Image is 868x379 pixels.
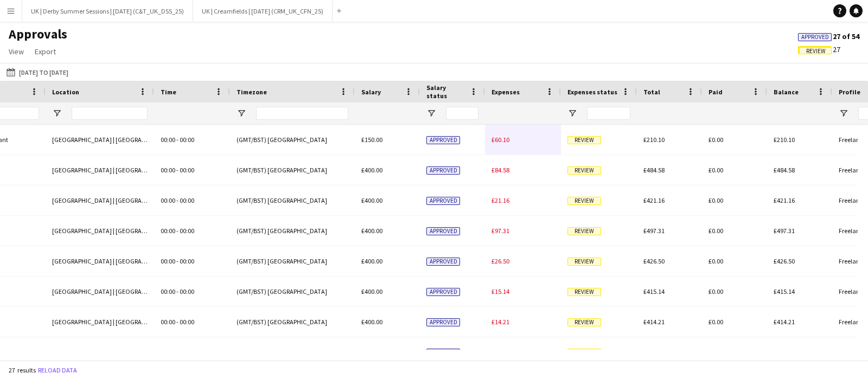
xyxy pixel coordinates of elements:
span: £484.58 [643,166,665,174]
div: (GMT/BST) [GEOGRAPHIC_DATA] [230,337,355,367]
span: 27 [798,44,840,54]
button: UK | Derby Summer Sessions | [DATE] (C&T_UK_DSS_25) [22,1,193,22]
button: Open Filter Menu [839,108,848,118]
span: 00:00 [161,166,175,174]
span: Salary status [426,83,465,100]
span: £414.21 [774,318,795,326]
span: £0.00 [709,227,723,235]
span: £150.00 [361,136,382,144]
span: £426.50 [643,257,665,265]
span: £497.31 [774,227,795,235]
span: Review [567,318,601,326]
span: £426.50 [774,257,795,265]
span: 00:00 [161,227,175,235]
span: Approved [426,166,460,175]
span: Paid [709,88,723,96]
span: Export [35,47,56,56]
span: 00:00 [180,196,194,204]
input: Salary status Filter Input [446,107,478,120]
span: £414.21 [643,318,665,326]
button: Open Filter Menu [237,108,246,118]
span: 00:00 [161,257,175,265]
span: £15.14 [492,287,509,296]
div: (GMT/BST) [GEOGRAPHIC_DATA] [230,216,355,246]
span: £400.00 [361,227,382,235]
div: [GEOGRAPHIC_DATA] | [GEOGRAPHIC_DATA], [GEOGRAPHIC_DATA] [46,125,154,155]
span: View [9,47,24,56]
span: 00:00 [180,318,194,326]
span: - [176,227,178,235]
span: - [176,348,178,356]
span: £97.31 [492,227,509,235]
span: £421.16 [643,196,665,204]
span: 00:00 [161,196,175,204]
span: Approved [426,349,460,357]
span: £415.14 [774,287,795,296]
span: £21.16 [492,196,509,204]
span: £400.00 [361,166,382,174]
span: Timezone [237,88,267,96]
button: Reload data [36,364,79,376]
div: [GEOGRAPHIC_DATA] | [GEOGRAPHIC_DATA], [GEOGRAPHIC_DATA] [46,155,154,185]
div: [GEOGRAPHIC_DATA] | [GEOGRAPHIC_DATA], [GEOGRAPHIC_DATA] [46,246,154,276]
span: Review [567,136,601,144]
span: - [176,287,178,296]
div: [GEOGRAPHIC_DATA] | [GEOGRAPHIC_DATA], [GEOGRAPHIC_DATA] [46,185,154,215]
button: UK | Creamfields | [DATE] (CRM_UK_CFN_25) [193,1,333,22]
span: 00:00 [180,257,194,265]
span: - [176,166,178,174]
span: Expenses status [567,88,617,96]
span: Approved [801,34,829,41]
span: 00:00 [180,348,194,356]
span: - [176,257,178,265]
div: (GMT/BST) [GEOGRAPHIC_DATA] [230,185,355,215]
span: - [176,318,178,326]
span: £400.00 [361,318,382,326]
a: Export [30,44,60,59]
div: [GEOGRAPHIC_DATA] | [GEOGRAPHIC_DATA], [GEOGRAPHIC_DATA] [46,307,154,337]
span: Review [567,227,601,235]
span: 00:00 [180,227,194,235]
span: £0.00 [709,318,723,326]
span: Location [52,88,79,96]
span: £14.21 [492,318,509,326]
span: £484.58 [774,166,795,174]
span: Review [806,48,826,55]
span: £400.00 [361,348,382,356]
button: Open Filter Menu [567,108,577,118]
span: £0.00 [709,196,723,204]
span: Salary [361,88,381,96]
div: [GEOGRAPHIC_DATA] | [GEOGRAPHIC_DATA], [GEOGRAPHIC_DATA] [46,216,154,246]
span: £60.10 [492,136,509,144]
span: £428.30 [643,348,665,356]
span: £84.58 [492,166,509,174]
span: Review [567,197,601,205]
button: Open Filter Menu [52,108,62,118]
div: [GEOGRAPHIC_DATA] | [GEOGRAPHIC_DATA], [GEOGRAPHIC_DATA] [46,277,154,306]
span: Total [643,88,660,96]
span: £415.14 [643,287,665,296]
input: Expenses status Filter Input [587,107,630,120]
div: (GMT/BST) [GEOGRAPHIC_DATA] [230,307,355,337]
span: £400.00 [361,287,382,296]
span: Approved [426,258,460,266]
span: Approved [426,136,460,144]
span: £421.16 [774,196,795,204]
span: £400.00 [361,257,382,265]
div: (GMT/BST) [GEOGRAPHIC_DATA] [230,277,355,306]
span: £0.00 [709,348,723,356]
span: Review [567,288,601,296]
span: Review [567,349,601,357]
div: (GMT/BST) [GEOGRAPHIC_DATA] [230,155,355,185]
span: £497.31 [643,227,665,235]
span: 00:00 [180,136,194,144]
span: 00:00 [161,318,175,326]
div: (GMT/BST) [GEOGRAPHIC_DATA] [230,125,355,155]
button: Open Filter Menu [426,108,436,118]
span: £400.00 [361,196,382,204]
span: Balance [774,88,799,96]
span: £0.00 [709,287,723,296]
span: Approved [426,227,460,235]
span: £210.10 [643,136,665,144]
span: 00:00 [161,136,175,144]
